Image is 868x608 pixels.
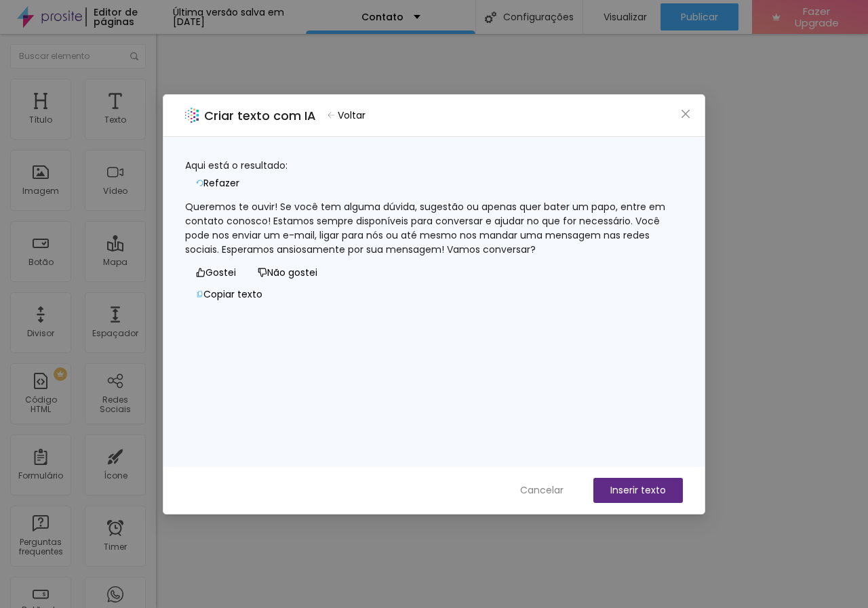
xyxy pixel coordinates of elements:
span: Voltar [338,108,366,123]
button: Não gostei [247,262,328,284]
span: like [196,268,205,277]
button: Copiar texto [185,284,273,306]
div: Queremos te ouvir! Se você tem alguma dúvida, sugestão ou apenas quer bater um papo, entre em con... [185,200,683,257]
button: Gostei [185,262,247,284]
span: close [680,108,691,119]
div: Aqui está o resultado: [185,159,683,173]
button: Close [679,106,693,121]
span: Refazer [203,176,239,190]
button: Voltar [321,106,372,125]
button: Cancelar [507,478,577,503]
span: dislike [258,268,267,277]
h2: Criar texto com IA [204,106,316,125]
span: Cancelar [520,483,564,498]
button: Refazer [185,173,250,195]
button: Inserir texto [593,478,683,503]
